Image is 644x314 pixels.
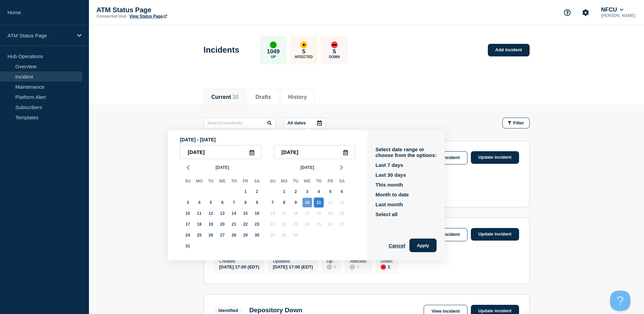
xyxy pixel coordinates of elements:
button: Last month [375,202,403,207]
div: Saturday, Aug 16, 2025 [252,209,262,218]
button: Month to date [375,192,409,197]
div: disabled [327,264,332,270]
div: Wednesday, Sep 3, 2025 [302,187,312,196]
button: Cancel [389,239,405,252]
div: Sunday, Aug 17, 2025 [183,220,192,229]
p: 5 [333,48,336,55]
div: Sa [336,177,348,186]
button: Support [560,5,574,20]
div: Monday, Aug 18, 2025 [195,220,204,229]
div: We [217,177,228,186]
div: Thursday, Aug 21, 2025 [229,220,239,229]
div: Monday, Sep 1, 2025 [279,187,289,196]
span: Filter [513,120,524,125]
div: Tuesday, Aug 19, 2025 [206,220,216,229]
iframe: Help Scout Beacon - Open [610,291,630,311]
input: YYYY-MM-DD [274,145,355,159]
div: We [301,177,313,186]
a: Update incident [471,228,519,241]
a: Add incident [488,44,530,56]
div: down [381,264,386,270]
div: Mo [194,177,205,186]
div: Saturday, Aug 9, 2025 [252,198,262,207]
div: Thursday, Aug 28, 2025 [229,230,239,240]
a: Update incident [471,151,519,164]
div: Thursday, Sep 18, 2025 [314,209,324,218]
div: Tuesday, Aug 12, 2025 [206,209,216,218]
input: YYYY-MM-DD [180,145,261,159]
p: Affected : [350,259,367,264]
p: Up : [327,259,336,264]
p: Down [329,55,340,59]
div: affected [300,41,307,48]
div: Monday, Sep 22, 2025 [279,220,289,229]
div: Tu [290,177,301,186]
div: Sunday, Sep 7, 2025 [268,198,277,207]
button: Last 30 days [375,172,406,178]
div: Th [228,177,240,186]
div: Saturday, Sep 20, 2025 [337,209,347,218]
div: Thursday, Sep 25, 2025 [314,220,324,229]
input: Search incidents [204,118,276,128]
p: Down : [381,259,393,264]
div: Thursday, Aug 14, 2025 [229,209,239,218]
div: Su [267,177,278,186]
div: Tuesday, Sep 23, 2025 [291,220,300,229]
div: down [331,41,338,48]
div: Friday, Aug 8, 2025 [241,198,250,207]
div: Wednesday, Sep 10, 2025 [302,198,312,207]
div: Sunday, Aug 24, 2025 [183,230,192,240]
button: History [288,94,307,100]
div: 1 [381,264,393,270]
p: 5 [302,48,305,55]
p: ATM Status Page [7,33,73,38]
h1: Incidents [204,45,239,55]
p: ATM Status Page [96,6,232,14]
div: Tuesday, Sep 16, 2025 [291,209,300,218]
div: Mo [278,177,290,186]
span: [DATE] [216,162,229,173]
p: Affected [295,55,313,59]
div: Wednesday, Aug 20, 2025 [218,220,227,229]
span: 10 [233,94,239,100]
p: [DATE] - [DATE] [180,137,355,142]
div: Friday, Aug 15, 2025 [241,209,250,218]
p: [PERSON_NAME] [600,13,637,18]
button: Apply [409,239,437,252]
button: Select all [375,211,398,217]
div: Saturday, Sep 13, 2025 [337,198,347,207]
div: Friday, Sep 12, 2025 [326,198,335,207]
p: 1049 [267,48,280,55]
div: Wednesday, Aug 13, 2025 [218,209,227,218]
div: Tu [205,177,217,186]
div: Th [313,177,325,186]
div: Friday, Sep 5, 2025 [326,187,335,196]
div: Saturday, Aug 2, 2025 [252,187,262,196]
div: Tuesday, Sep 2, 2025 [291,187,300,196]
button: Last 7 days [375,162,403,168]
div: Monday, Aug 4, 2025 [195,198,204,207]
button: All dates [284,118,326,128]
div: Thursday, Sep 11, 2025 [314,198,324,207]
div: Wednesday, Sep 24, 2025 [302,220,312,229]
div: disabled [350,264,355,270]
div: Su [182,177,194,186]
p: All dates [288,120,306,125]
button: [DATE] [298,162,317,173]
div: Wednesday, Sep 17, 2025 [302,209,312,218]
div: Fr [325,177,336,186]
div: Tuesday, Aug 5, 2025 [206,198,216,207]
div: Saturday, Sep 6, 2025 [337,187,347,196]
button: Filter [502,118,530,128]
div: Friday, Sep 19, 2025 [326,209,335,218]
div: Tuesday, Aug 26, 2025 [206,230,216,240]
div: Thursday, Aug 7, 2025 [229,198,239,207]
div: Wednesday, Aug 27, 2025 [218,230,227,240]
div: Monday, Aug 25, 2025 [195,230,204,240]
div: [DATE] 17:00 (EDT) [273,264,313,269]
div: Saturday, Aug 23, 2025 [252,220,262,229]
button: This month [375,182,403,188]
a: View incident [424,151,467,164]
p: Updated : [273,259,313,264]
div: Friday, Aug 1, 2025 [241,187,250,196]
